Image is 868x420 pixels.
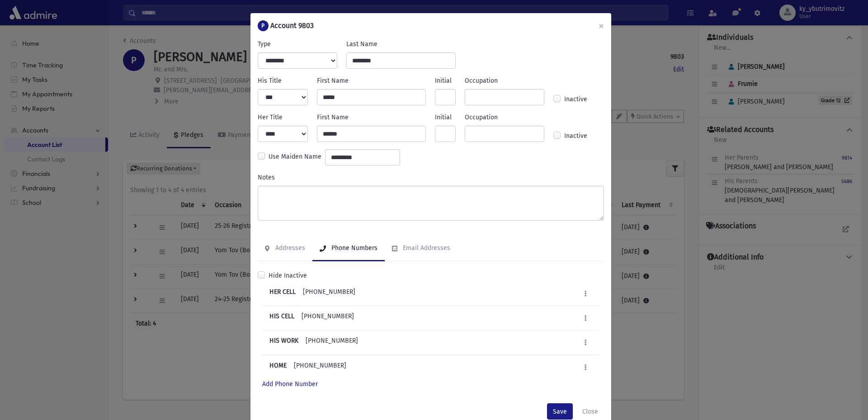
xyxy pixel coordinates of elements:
[269,288,296,296] b: HER CELL
[385,236,458,261] a: Email Addresses
[269,337,298,344] b: HIS WORK
[269,311,354,325] div: [PHONE_NUMBER]
[591,13,611,38] button: ×
[258,39,271,49] label: Type
[547,403,573,420] button: Save
[330,244,377,252] div: Phone Numbers
[258,113,283,122] label: Her Title
[312,236,385,261] a: Phone Numbers
[262,380,318,388] a: Add Phone Number
[317,76,349,85] label: First Name
[346,39,377,49] label: Last Name
[317,113,349,122] label: First Name
[258,236,312,261] a: Addresses
[269,361,346,374] div: [PHONE_NUMBER]
[576,403,604,420] button: Close
[274,244,305,252] div: Addresses
[465,113,498,122] label: Occupation
[269,336,358,349] div: [PHONE_NUMBER]
[269,152,321,163] label: Use Maiden Name
[269,287,355,300] div: [PHONE_NUMBER]
[435,76,452,85] label: Initial
[564,131,587,142] label: Inactive
[401,244,450,252] div: Email Addresses
[269,312,294,320] b: HIS CELL
[269,362,287,369] b: HOME
[435,113,452,122] label: Initial
[258,173,275,182] label: Notes
[258,76,282,85] label: His Title
[564,94,587,105] label: Inactive
[269,271,307,280] label: Hide Inactive
[258,20,269,31] div: P
[465,76,498,85] label: Occupation
[270,20,314,31] h6: Account 9803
